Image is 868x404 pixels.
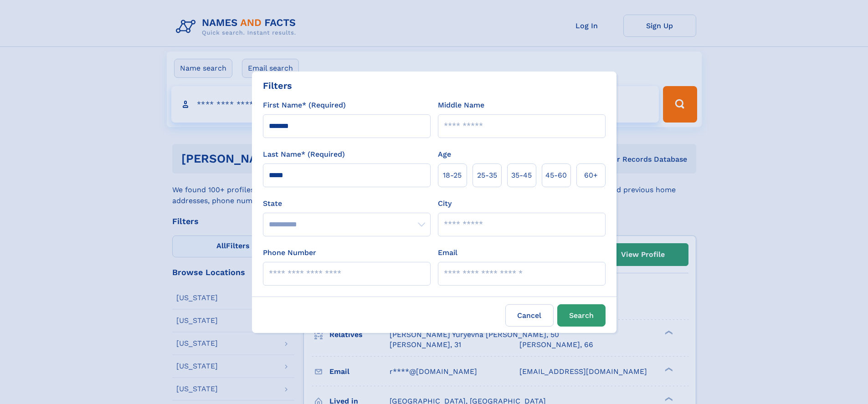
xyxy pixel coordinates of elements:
span: 60+ [584,170,598,181]
span: 25‑35 [477,170,497,181]
label: Last Name* (Required) [263,149,345,160]
span: 45‑60 [545,170,567,181]
label: Phone Number [263,247,316,258]
div: Filters [263,79,292,92]
span: 18‑25 [443,170,462,181]
label: Age [438,149,451,160]
button: Search [557,304,606,327]
span: 35‑45 [511,170,532,181]
label: State [263,198,431,209]
label: First Name* (Required) [263,100,346,111]
label: Email [438,247,457,258]
label: City [438,198,452,209]
label: Middle Name [438,100,484,111]
label: Cancel [505,304,554,327]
